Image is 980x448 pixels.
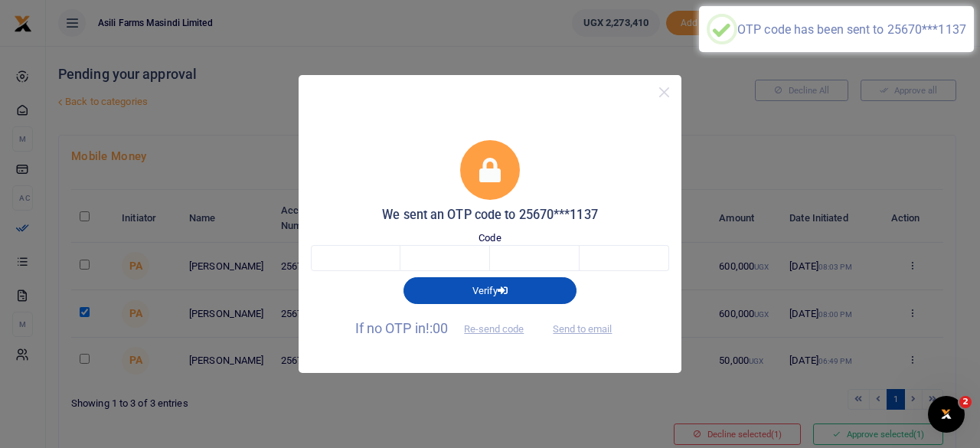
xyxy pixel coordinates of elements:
[959,396,972,408] span: 2
[355,320,537,336] span: If no OTP in
[737,22,966,37] div: OTP code has been sent to 25670***1137
[311,208,669,223] h5: We sent an OTP code to 25670***1137
[928,396,965,433] iframe: Intercom live chat
[653,81,675,103] button: Close
[426,320,448,336] span: !:00
[403,277,577,303] button: Verify
[479,231,501,246] label: Code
